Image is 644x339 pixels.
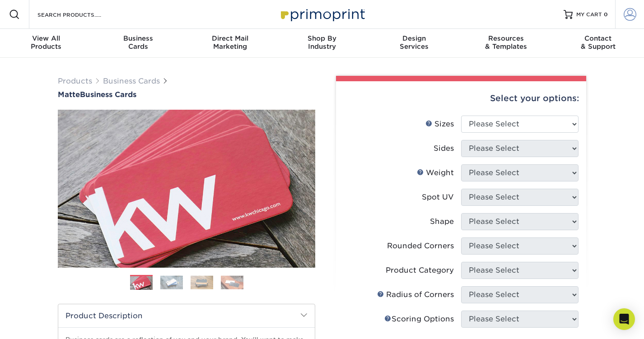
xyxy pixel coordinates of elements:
a: Business Cards [103,77,160,85]
a: BusinessCards [92,29,184,58]
div: Weight [417,167,454,178]
div: Open Intercom Messenger [613,308,635,330]
h2: Product Description [58,304,315,327]
div: Rounded Corners [387,241,454,251]
img: Business Cards 01 [130,272,153,294]
a: MatteBusiness Cards [58,90,315,99]
div: Radius of Corners [377,289,454,300]
div: & Support [552,34,644,51]
div: Cards [92,34,184,51]
div: Select your options: [343,81,579,116]
input: SEARCH PRODUCTS..... [37,9,125,20]
a: Contact& Support [552,29,644,58]
div: & Templates [460,34,552,51]
h1: Business Cards [58,90,315,99]
img: Primoprint [277,5,367,24]
img: Business Cards 02 [160,275,183,289]
div: Shape [430,216,454,227]
span: Design [368,34,460,42]
div: Scoring Options [384,314,454,325]
div: Sizes [425,119,454,130]
div: Sides [434,143,454,154]
div: Spot UV [422,192,454,203]
a: DesignServices [368,29,460,58]
span: Matte [58,90,80,99]
span: Business [92,34,184,42]
img: Business Cards 04 [221,275,243,289]
span: Resources [460,34,552,42]
span: MY CART [576,11,602,19]
a: Resources& Templates [460,29,552,58]
span: Direct Mail [184,34,276,42]
div: Product Category [386,265,454,276]
span: Shop By [276,34,368,42]
a: Direct MailMarketing [184,29,276,58]
div: Marketing [184,34,276,51]
a: Products [58,77,92,85]
a: Shop ByIndustry [276,29,368,58]
img: Matte 01 [58,60,315,317]
span: Contact [552,34,644,42]
div: Industry [276,34,368,51]
span: 0 [604,11,608,18]
img: Business Cards 03 [191,275,213,289]
div: Services [368,34,460,51]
